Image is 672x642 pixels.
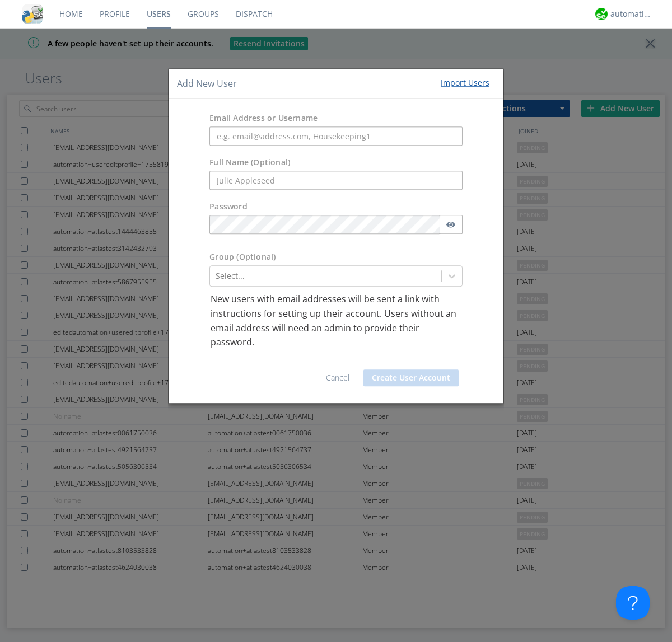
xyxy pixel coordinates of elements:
[22,4,43,24] img: cddb5a64eb264b2086981ab96f4c1ba7
[595,8,608,20] img: d2d01cd9b4174d08988066c6d424eccd
[610,8,652,20] div: automation+atlas
[209,157,290,168] label: Full Name (Optional)
[326,372,349,383] a: Cancel
[441,77,489,88] div: Import Users
[177,77,237,90] h4: Add New User
[209,127,463,146] input: e.g. email@address.com, Housekeeping1
[209,252,276,263] label: Group (Optional)
[363,369,459,386] button: Create User Account
[209,171,463,190] input: Julie Appleseed
[209,113,318,124] label: Email Address or Username
[209,201,248,213] label: Password
[211,293,461,350] p: New users with email addresses will be sent a link with instructions for setting up their account...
